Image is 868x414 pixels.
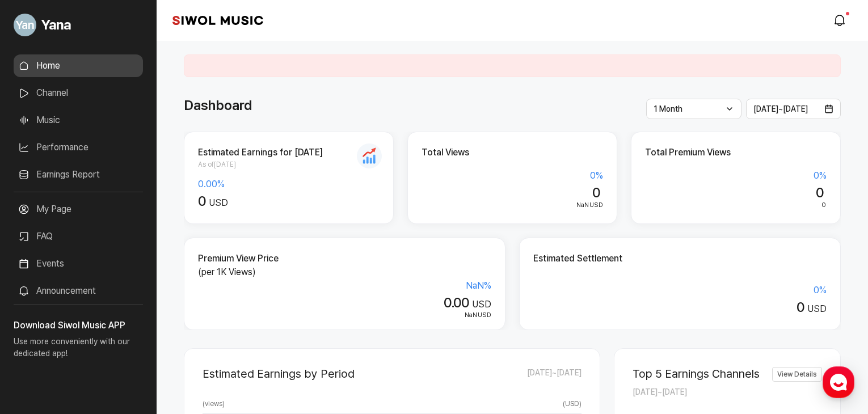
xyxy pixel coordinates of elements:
[654,104,682,113] span: 1 Month
[184,95,252,116] h1: Dashboard
[753,104,808,113] span: [DATE] ~ [DATE]
[797,299,804,315] span: 0
[645,169,827,183] div: 0 %
[422,200,603,210] div: USD
[14,82,143,104] a: Channel
[198,146,380,159] h2: Estimated Earnings for [DATE]
[203,367,355,381] h2: Estimated Earnings by Period
[198,295,491,311] div: USD
[41,15,71,35] span: Yana
[816,184,823,201] span: 0
[198,178,380,191] div: 0.00 %
[14,225,143,248] a: FAQ
[533,252,827,265] h2: Estimated Settlement
[633,387,687,396] span: [DATE] ~ [DATE]
[14,163,143,186] a: Earnings Report
[14,319,143,332] h3: Download Siwol Music APP
[14,9,143,41] a: Go to My Profile
[576,201,589,209] span: NaN
[198,193,380,210] div: USD
[198,159,380,170] span: As of [DATE]
[592,184,600,201] span: 0
[14,280,143,302] a: Announcement
[198,310,491,320] div: USD
[821,201,826,209] span: 0
[533,299,827,316] div: USD
[198,265,491,279] p: (per 1K Views)
[465,311,477,319] span: NaN
[645,146,827,159] h2: Total Premium Views
[633,367,760,381] h2: Top 5 Earnings Channels
[527,367,582,381] span: [DATE] ~ [DATE]
[198,279,491,293] div: NaN %
[14,252,143,275] a: Events
[198,252,491,265] h2: Premium View Price
[563,399,582,409] span: ( USD )
[422,146,603,159] h2: Total Views
[203,399,225,409] span: ( views )
[14,198,143,221] a: My Page
[829,9,852,32] a: modal.notifications
[14,332,143,369] p: Use more conveniently with our dedicated app!
[14,109,143,132] a: Music
[746,99,841,119] button: [DATE]~[DATE]
[533,284,827,297] div: 0 %
[198,193,205,209] span: 0
[772,367,822,382] a: View Details
[14,54,143,77] a: Home
[444,294,469,311] span: 0.00
[422,169,603,183] div: 0 %
[14,136,143,159] a: Performance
